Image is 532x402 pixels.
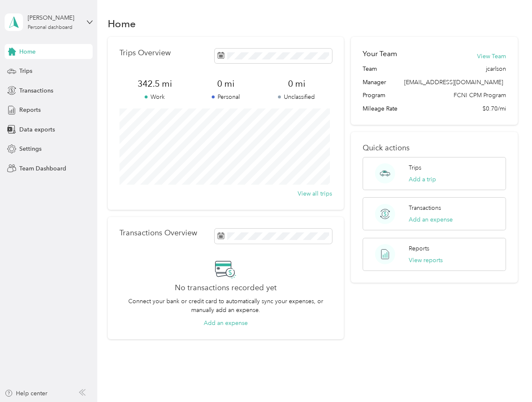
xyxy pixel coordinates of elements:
[363,144,506,152] p: Quick actions
[28,25,73,30] div: Personal dashboard
[409,204,441,212] p: Transactions
[28,13,80,22] div: [PERSON_NAME]
[119,93,190,101] p: Work
[19,125,55,134] span: Data exports
[409,244,429,253] p: Reports
[19,47,36,56] span: Home
[363,49,397,59] h2: Your Team
[485,355,532,402] iframe: Everlance-gr Chat Button Frame
[363,91,385,100] span: Program
[409,163,421,172] p: Trips
[190,93,261,101] p: Personal
[454,91,506,100] span: FCNI CPM Program
[204,319,248,327] button: Add an expense
[119,78,190,90] span: 342.5 mi
[409,215,453,224] button: Add an expense
[483,104,506,113] span: $0.70/mi
[409,256,443,265] button: View reports
[175,283,277,292] h2: No transactions recorded yet
[108,19,136,28] h1: Home
[119,49,171,57] p: Trips Overview
[363,104,397,113] span: Mileage Rate
[477,52,506,61] button: View Team
[190,78,261,90] span: 0 mi
[486,64,506,73] span: jcarlson
[363,64,377,73] span: Team
[261,78,332,90] span: 0 mi
[19,67,32,75] span: Trips
[363,78,386,87] span: Manager
[19,144,42,153] span: Settings
[298,189,332,198] button: View all trips
[19,164,66,173] span: Team Dashboard
[409,175,436,184] button: Add a trip
[5,389,47,398] button: Help center
[261,93,332,101] p: Unclassified
[119,229,197,237] p: Transactions Overview
[19,106,41,114] span: Reports
[404,79,503,86] span: [EMAIL_ADDRESS][DOMAIN_NAME]
[119,297,332,314] p: Connect your bank or credit card to automatically sync your expenses, or manually add an expense.
[19,86,53,95] span: Transactions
